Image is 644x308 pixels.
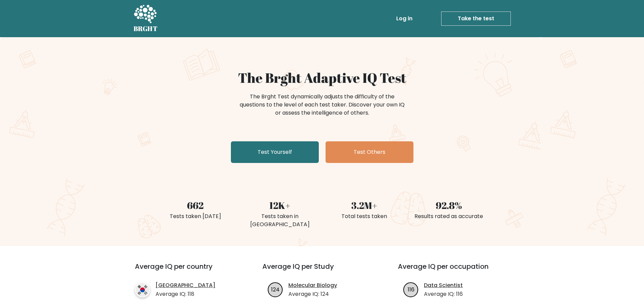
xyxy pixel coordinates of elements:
[408,285,414,293] text: 116
[288,281,337,289] a: Molecular Biology
[135,282,150,298] img: country
[156,281,215,289] a: [GEOGRAPHIC_DATA]
[441,11,511,26] a: Take the test
[157,198,234,212] div: 662
[411,198,487,212] div: 92.8%
[288,290,337,298] p: Average IQ: 124
[326,212,403,220] div: Total tests taken
[262,262,382,279] h3: Average IQ per Study
[271,285,280,293] text: 124
[424,281,463,289] a: Data Scientist
[231,141,319,163] a: Test Yourself
[242,212,318,229] div: Tests taken in [GEOGRAPHIC_DATA]
[157,70,487,86] h1: The Brght Adaptive IQ Test
[157,212,234,220] div: Tests taken [DATE]
[156,290,215,298] p: Average IQ: 118
[242,198,318,212] div: 12K+
[424,290,463,298] p: Average IQ: 116
[393,12,415,25] a: Log in
[326,141,413,163] a: Test Others
[326,198,403,212] div: 3.2M+
[134,3,158,34] a: BRGHT
[411,212,487,220] div: Results rated as accurate
[398,262,517,279] h3: Average IQ per occupation
[134,25,158,33] h5: BRGHT
[238,93,407,117] div: The Brght Test dynamically adjusts the difficulty of the questions to the level of each test take...
[135,262,238,279] h3: Average IQ per country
